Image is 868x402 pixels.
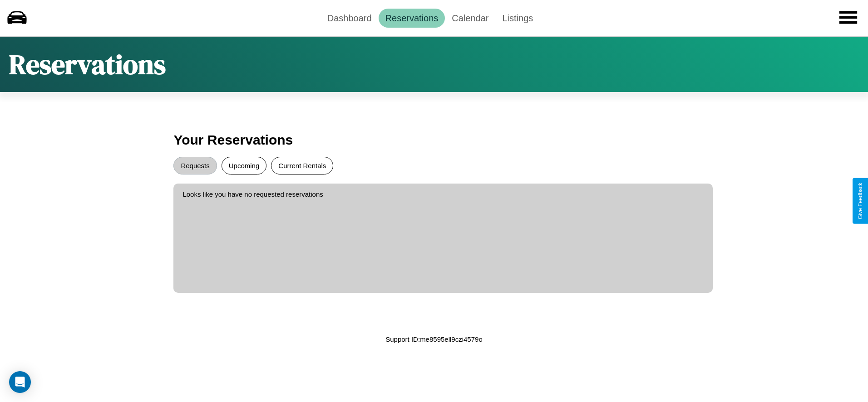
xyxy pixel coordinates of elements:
[173,157,217,174] button: Requests
[173,128,694,152] h3: Your Reservations
[9,46,166,83] h1: Reservations
[222,157,267,174] button: Upcoming
[495,9,540,28] a: Listings
[182,188,703,200] p: Looks like you have no requested reservations
[321,9,379,28] a: Dashboard
[379,9,445,28] a: Reservations
[271,157,333,174] button: Current Rentals
[857,183,863,219] div: Give Feedback
[385,333,482,345] p: Support ID: me8595ell9czi4579o
[445,9,495,28] a: Calendar
[9,371,31,393] div: Open Intercom Messenger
